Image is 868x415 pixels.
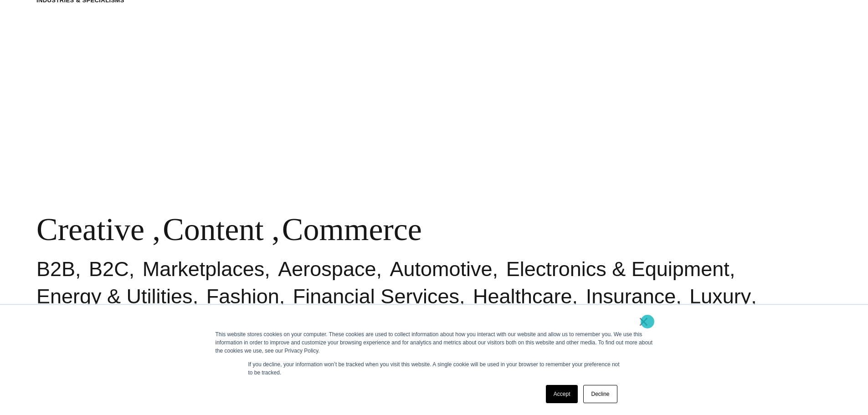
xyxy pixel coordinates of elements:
a: Healthcare [473,285,572,308]
a: Commerce [282,212,422,247]
a: B2C [89,257,129,281]
span: , [153,212,161,247]
span: , [272,212,280,247]
a: Creative [36,212,144,247]
a: Fashion [206,285,279,308]
p: If you decline, your information won’t be tracked when you visit this website. A single cookie wi... [248,360,620,377]
a: Aerospace [278,257,376,281]
a: Electronics & Equipment [506,257,729,281]
a: Accept [546,385,578,403]
a: Insurance [586,285,676,308]
a: Energy & Utilities [36,285,193,308]
a: Content [163,212,264,247]
a: Luxury [689,285,751,308]
a: Decline [583,385,617,403]
a: B2B [36,257,75,281]
a: × [638,318,649,326]
div: This website stores cookies on your computer. These cookies are used to collect information about... [216,330,653,355]
a: Automotive [390,257,492,281]
a: Financial Services [293,285,459,308]
a: Marketplaces [143,257,265,281]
